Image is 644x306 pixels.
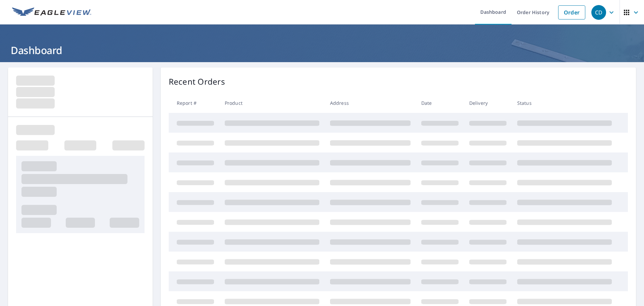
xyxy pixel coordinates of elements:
[12,7,91,17] img: EV Logo
[169,93,219,113] th: Report #
[464,93,512,113] th: Delivery
[325,93,416,113] th: Address
[8,43,636,57] h1: Dashboard
[558,5,585,19] a: Order
[169,76,225,88] p: Recent Orders
[219,93,325,113] th: Product
[416,93,464,113] th: Date
[591,5,606,20] div: CD
[512,93,617,113] th: Status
